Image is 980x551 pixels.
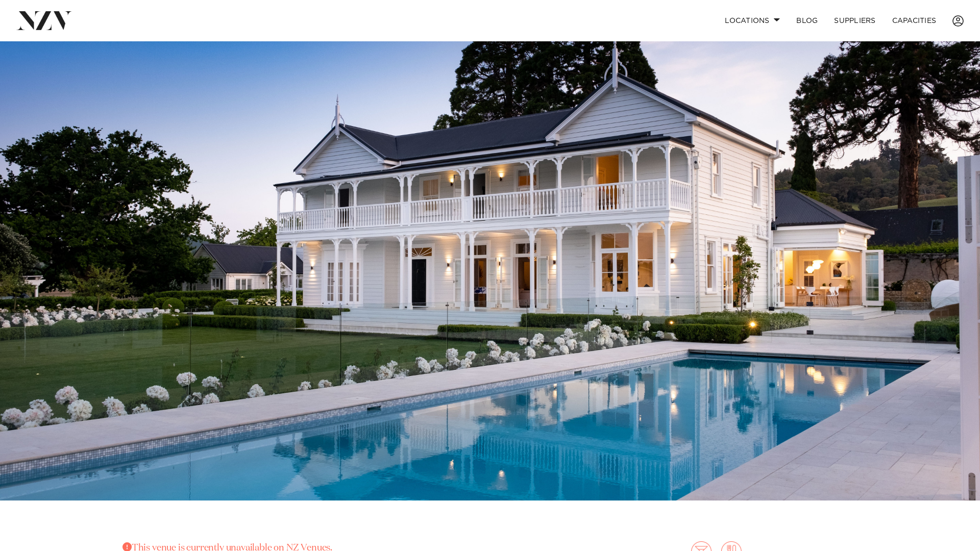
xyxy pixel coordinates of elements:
a: Capacities [884,10,945,32]
a: SUPPLIERS [826,10,884,32]
img: nzv-logo.png [16,11,72,30]
a: BLOG [788,10,826,32]
a: Locations [717,10,788,32]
